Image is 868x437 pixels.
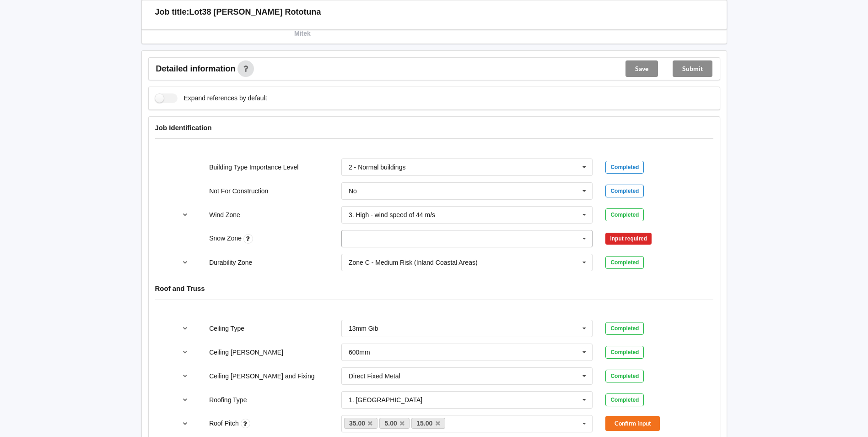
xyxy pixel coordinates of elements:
label: Ceiling Type [209,325,244,332]
label: Roofing Type [209,396,247,404]
button: reference-toggle [176,254,194,271]
button: Confirm input [605,416,660,431]
button: reference-toggle [176,415,194,432]
a: 15.00 [411,418,445,429]
label: Snow Zone [209,235,243,242]
label: Roof Pitch [209,420,240,427]
label: Ceiling [PERSON_NAME] [209,349,283,356]
label: Durability Zone [209,259,252,266]
div: Zone C - Medium Risk (Inland Coastal Areas) [349,259,478,266]
button: reference-toggle [176,207,194,223]
div: No [349,188,357,194]
div: 2 - Normal buildings [349,164,406,170]
button: reference-toggle [176,392,194,408]
div: 1. [GEOGRAPHIC_DATA] [349,397,422,403]
div: Completed [605,346,644,359]
h4: Roof and Truss [155,284,713,293]
div: Completed [605,185,644,197]
div: Input required [605,233,652,245]
div: Direct Fixed Metal [349,373,400,379]
div: Completed [605,322,644,335]
label: Building Type Importance Level [209,164,298,171]
h4: Job Identification [155,123,713,132]
div: Completed [605,161,644,174]
button: reference-toggle [176,320,194,337]
label: Not For Construction [209,187,268,195]
div: Completed [605,370,644,382]
div: 600mm [349,349,370,355]
h3: Job title: [155,7,189,17]
div: Completed [605,208,644,221]
label: Wind Zone [209,211,240,218]
div: Completed [605,256,644,269]
label: Expand references by default [155,93,267,103]
a: 5.00 [379,418,410,429]
span: Detailed information [156,65,236,73]
a: 35.00 [344,418,378,429]
div: Completed [605,393,644,406]
button: reference-toggle [176,344,194,361]
button: reference-toggle [176,368,194,384]
h3: Lot38 [PERSON_NAME] Rototuna [189,7,321,17]
label: Ceiling [PERSON_NAME] and Fixing [209,372,314,380]
div: 3. High - wind speed of 44 m/s [349,212,435,218]
div: 13mm Gib [349,325,378,332]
